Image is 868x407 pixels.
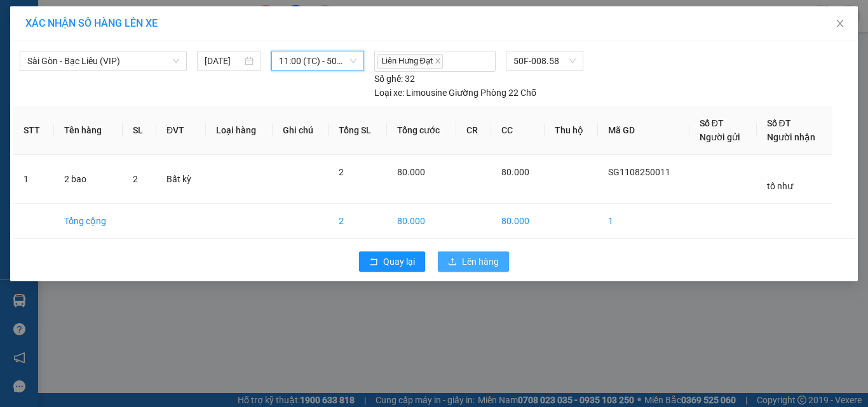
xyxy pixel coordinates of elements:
[273,106,329,155] th: Ghi chú
[374,72,403,86] span: Số ghế:
[598,204,689,239] td: 1
[438,251,509,272] button: uploadLên hàng
[374,72,415,86] div: 32
[501,167,529,177] span: 80.000
[54,204,123,239] td: Tổng cộng
[387,106,456,155] th: Tổng cước
[491,204,545,239] td: 80.000
[369,257,378,267] span: rollback
[397,167,425,177] span: 80.000
[54,155,123,204] td: 2 bao
[383,255,415,269] span: Quay lại
[387,204,456,239] td: 80.000
[206,106,273,155] th: Loại hàng
[13,155,54,204] td: 1
[205,54,241,68] input: 11/08/2025
[822,6,858,42] button: Close
[835,18,845,29] span: close
[13,106,54,155] th: STT
[27,51,179,70] span: Sài Gòn - Bạc Liêu (VIP)
[377,54,443,69] span: Liên Hưng Đạt
[279,51,357,70] span: 11:00 (TC) - 50F-008.58
[767,118,791,128] span: Số ĐT
[329,106,387,155] th: Tổng SL
[374,86,536,100] div: Limousine Giường Phòng 22 Chỗ
[435,58,441,64] span: close
[329,204,387,239] td: 2
[54,106,123,155] th: Tên hàng
[359,251,425,272] button: rollbackQuay lại
[339,167,344,177] span: 2
[545,106,599,155] th: Thu hộ
[156,155,206,204] td: Bất kỳ
[123,106,156,155] th: SL
[462,255,499,269] span: Lên hàng
[374,86,404,100] span: Loại xe:
[456,106,491,155] th: CR
[448,257,457,267] span: upload
[700,118,724,128] span: Số ĐT
[25,17,158,29] span: XÁC NHẬN SỐ HÀNG LÊN XE
[767,132,815,142] span: Người nhận
[700,132,740,142] span: Người gửi
[491,106,545,155] th: CC
[513,51,576,70] span: 50F-008.58
[767,181,793,191] span: tố như
[133,174,138,184] span: 2
[156,106,206,155] th: ĐVT
[608,167,670,177] span: SG1108250011
[598,106,689,155] th: Mã GD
